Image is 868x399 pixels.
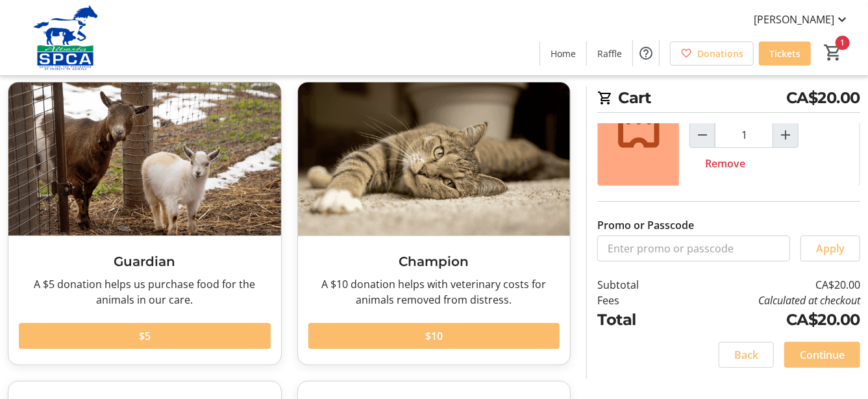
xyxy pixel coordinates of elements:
button: Remove [689,151,761,176]
span: Apply [816,241,845,256]
div: A $5 donation helps us purchase food for the animals in our care. [19,276,271,308]
button: Help [633,40,659,66]
td: CA$20.00 [674,308,860,332]
button: Increment by one [773,123,798,147]
span: $10 [425,328,443,344]
h2: Cart [597,86,860,113]
button: Decrement by one [690,123,715,147]
button: Apply [800,236,860,261]
span: [PERSON_NAME] [754,12,834,27]
img: Alberta SPCA's Logo [8,5,123,70]
a: Home [540,42,586,66]
span: Donations [697,47,743,60]
button: $10 [308,323,560,349]
span: Raffle [597,47,622,60]
a: Donations [670,42,754,66]
button: Back [719,342,774,368]
span: Continue [800,347,845,363]
td: CA$20.00 [674,277,860,293]
input: Raffle Ticket (4 for $20.00) Quantity [715,122,773,148]
label: Promo or Passcode [597,217,694,233]
button: $5 [19,323,271,349]
span: $5 [139,328,151,344]
span: Back [734,347,758,363]
button: Continue [784,342,860,368]
td: Total [597,308,673,332]
img: Guardian [8,82,281,236]
a: Raffle [587,42,632,66]
input: Enter promo or passcode [597,236,790,261]
h3: Guardian [19,252,271,271]
span: Tickets [769,47,800,60]
h3: Champion [308,252,560,271]
img: Champion [298,82,571,236]
span: CA$20.00 [786,86,860,110]
div: A $10 donation helps with veterinary costs for animals removed from distress. [308,276,560,308]
button: Cart [821,41,845,64]
span: Home [551,47,576,60]
td: Fees [597,293,673,308]
span: Remove [705,156,745,171]
button: [PERSON_NAME] [743,9,860,30]
td: Subtotal [597,277,673,293]
td: Calculated at checkout [674,293,860,308]
a: Tickets [759,42,811,66]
